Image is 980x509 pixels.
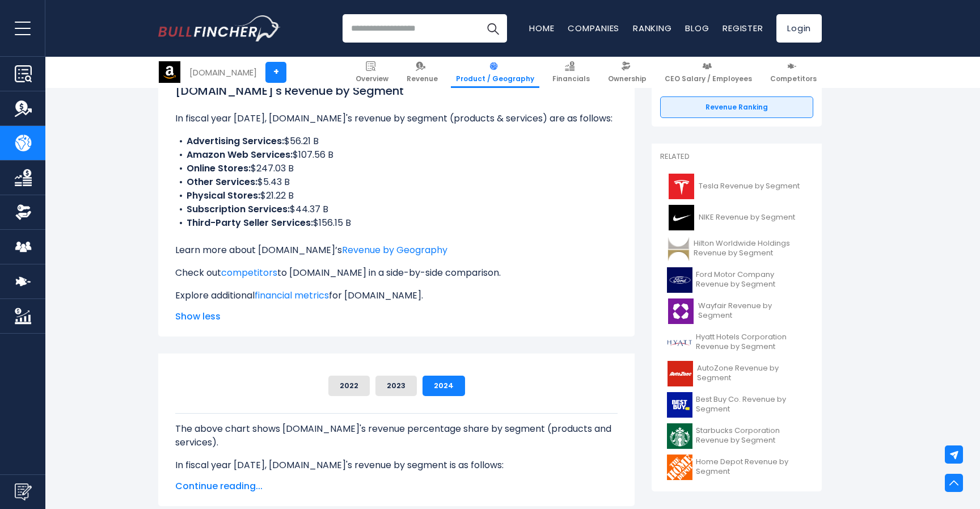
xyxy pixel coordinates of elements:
a: Tesla Revenue by Segment [660,171,813,202]
button: Search [479,14,507,43]
a: CEO Salary / Employees [660,57,757,88]
li: $5.43 B [175,175,618,189]
a: AutoZone Revenue by Segment [660,358,813,389]
img: F logo [667,267,692,293]
p: Related [660,152,813,162]
a: Hyatt Hotels Corporation Revenue by Segment [660,327,813,358]
img: AMZN logo [159,61,180,83]
a: Financials [547,57,595,88]
span: Financials [552,74,590,83]
span: Show less [175,310,618,323]
button: 2023 [375,376,417,396]
p: Explore additional for [DOMAIN_NAME]. [175,289,618,302]
a: Go to homepage [158,15,280,41]
b: Subscription Services: [187,203,290,216]
a: Revenue by Geography [342,243,447,256]
a: Best Buy Co. Revenue by Segment [660,389,813,420]
img: HLT logo [667,236,690,262]
span: Ford Motor Company Revenue by Segment [696,270,806,289]
a: Overview [350,57,394,88]
span: Best Buy Co. Revenue by Segment [696,395,806,414]
a: + [265,62,286,83]
b: Third-Party Seller Services: [187,216,313,229]
img: HD logo [667,455,692,480]
a: Starbucks Corporation Revenue by Segment [660,420,813,452]
span: AutoZone Revenue by Segment [697,364,806,383]
img: W logo [667,298,695,324]
a: Ford Motor Company Revenue by Segment [660,264,813,296]
span: Product / Geography [456,74,534,83]
a: Blog [685,22,709,34]
img: SBUX logo [667,423,692,449]
span: Tesla Revenue by Segment [699,182,800,191]
a: competitors [221,266,277,279]
span: NIKE Revenue by Segment [699,213,795,222]
li: $247.03 B [175,162,618,175]
img: Bullfincher logo [158,15,281,41]
img: NKE logo [667,205,695,230]
span: Wayfair Revenue by Segment [698,301,806,321]
img: Ownership [15,204,32,221]
li: $44.37 B [175,203,618,216]
span: Hilton Worldwide Holdings Revenue by Segment [694,239,806,258]
h1: [DOMAIN_NAME]'s Revenue by Segment [175,82,618,99]
li: $56.21 B [175,134,618,148]
div: [DOMAIN_NAME] [189,66,257,79]
p: Learn more about [DOMAIN_NAME]’s [175,243,618,257]
span: Starbucks Corporation Revenue by Segment [696,426,806,445]
b: Advertising Services: [187,134,284,148]
p: Check out to [DOMAIN_NAME] in a side-by-side comparison. [175,266,618,280]
span: Continue reading... [175,479,618,493]
span: CEO Salary / Employees [665,74,752,83]
a: Companies [568,22,619,34]
li: $156.15 B [175,216,618,230]
a: financial metrics [255,289,329,302]
p: In fiscal year [DATE], [DOMAIN_NAME]'s revenue by segment (products & services) are as follows: [175,112,618,125]
img: BBY logo [667,392,692,418]
a: Home Depot Revenue by Segment [660,452,813,483]
a: Revenue Ranking [660,96,813,118]
button: 2022 [328,376,370,396]
a: Product / Geography [451,57,539,88]
b: Online Stores: [187,162,251,175]
span: Home Depot Revenue by Segment [696,457,806,477]
b: Other Services: [187,175,257,188]
a: Competitors [765,57,822,88]
p: In fiscal year [DATE], [DOMAIN_NAME]'s revenue by segment is as follows: [175,458,618,472]
li: $21.22 B [175,189,618,203]
a: Ranking [633,22,671,34]
b: Physical Stores: [187,189,260,202]
span: Overview [356,74,388,83]
span: Competitors [770,74,817,83]
img: TSLA logo [667,174,695,199]
a: Revenue [402,57,443,88]
a: Home [529,22,554,34]
span: Ownership [608,74,647,83]
a: Hilton Worldwide Holdings Revenue by Segment [660,233,813,264]
img: AZO logo [667,361,694,386]
img: H logo [667,330,692,355]
button: 2024 [423,376,465,396]
a: NIKE Revenue by Segment [660,202,813,233]
span: Hyatt Hotels Corporation Revenue by Segment [696,333,806,352]
span: Revenue [407,74,438,83]
a: Login [776,14,822,43]
li: $107.56 B [175,148,618,162]
p: The above chart shows [DOMAIN_NAME]'s revenue percentage share by segment (products and services). [175,422,618,449]
b: Amazon Web Services: [187,148,293,161]
a: Ownership [603,57,652,88]
a: Wayfair Revenue by Segment [660,296,813,327]
a: Register [723,22,763,34]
